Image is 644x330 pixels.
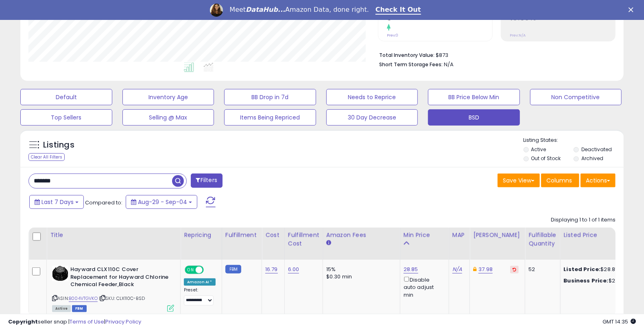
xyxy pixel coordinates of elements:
button: Inventory Age [122,89,214,105]
h5: Listings [43,139,74,151]
button: Actions [581,174,616,187]
strong: Copyright [8,318,38,326]
span: Aug-29 - Sep-04 [138,198,187,206]
button: BB Drop in 7d [224,89,316,105]
b: Total Inventory Value: [379,52,434,59]
small: FBM [225,265,241,274]
b: Hayward CLX110C Cover Replacement for Hayward Chlorine Chemical Feeder,Black [70,266,169,291]
button: Last 7 Days [29,195,84,209]
span: Columns [546,176,572,185]
div: Repricing [184,231,218,239]
span: ON [186,267,196,274]
p: Listing States: [524,137,624,144]
a: 6.00 [288,265,299,274]
div: Disable auto adjust min [404,275,443,298]
div: Close [629,7,637,12]
a: B004VTGVKO [69,295,98,302]
span: FBM [72,305,87,312]
div: MAP [452,231,466,239]
div: $28.85 [564,266,631,273]
span: All listings currently available for purchase on Amazon [52,305,71,312]
div: Title [50,231,177,239]
span: | SKU: CLX110C-BSD [99,295,145,302]
button: Top Sellers [20,109,112,126]
div: Fulfillable Quantity [528,231,557,248]
button: Save View [498,174,540,187]
button: BB Price Below Min [428,89,520,105]
a: 28.85 [404,265,418,274]
button: Items Being Repriced [224,109,316,126]
label: Archived [581,155,603,162]
a: 37.98 [478,265,493,274]
div: Listed Price [564,231,634,239]
div: Meet Amazon Data, done right. [229,6,369,14]
label: Active [531,146,546,153]
button: BSD [428,109,520,126]
div: 15% [326,266,394,273]
i: DataHub... [246,6,285,13]
button: Needs to Reprice [326,89,418,105]
div: 52 [528,266,554,273]
span: Compared to: [85,199,122,206]
div: $28.85 [564,277,631,284]
span: OFF [203,267,216,274]
span: 2025-09-12 14:35 GMT [603,318,636,326]
button: Non Competitive [530,89,622,105]
div: Amazon AI * [184,278,216,286]
div: Clear All Filters [28,153,65,161]
a: 16.79 [265,265,278,274]
span: Last 7 Days [41,198,74,206]
small: Prev: N/A [510,33,526,38]
button: Filters [191,174,223,188]
button: Default [20,89,112,105]
div: $0.30 min [326,273,394,280]
a: Privacy Policy [105,318,141,326]
img: Profile image for Georgie [210,4,223,17]
img: 51-HZgTpmcL._SL40_.jpg [52,266,68,281]
div: Amazon Fees [326,231,397,239]
a: Terms of Use [70,318,104,326]
button: Columns [541,174,579,187]
div: Min Price [404,231,445,239]
div: Cost [265,231,281,239]
div: Fulfillment Cost [288,231,319,248]
small: Amazon Fees. [326,239,331,247]
b: Listed Price: [564,265,601,273]
button: Aug-29 - Sep-04 [126,195,197,209]
button: Selling @ Max [122,109,214,126]
div: Displaying 1 to 1 of 1 items [551,216,616,224]
label: Out of Stock [531,155,561,162]
a: Check It Out [375,6,421,15]
li: $873 [379,50,609,59]
span: N/A [444,61,454,68]
a: N/A [452,265,462,274]
label: Deactivated [581,146,612,153]
small: Prev: 0 [387,33,398,38]
div: Preset: [184,287,216,306]
div: ASIN: [52,266,174,311]
div: seller snap | | [8,318,141,326]
b: Short Term Storage Fees: [379,61,443,68]
button: 30 Day Decrease [326,109,418,126]
div: [PERSON_NAME] [473,231,522,239]
div: Fulfillment [225,231,258,239]
b: Business Price: [564,277,609,284]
